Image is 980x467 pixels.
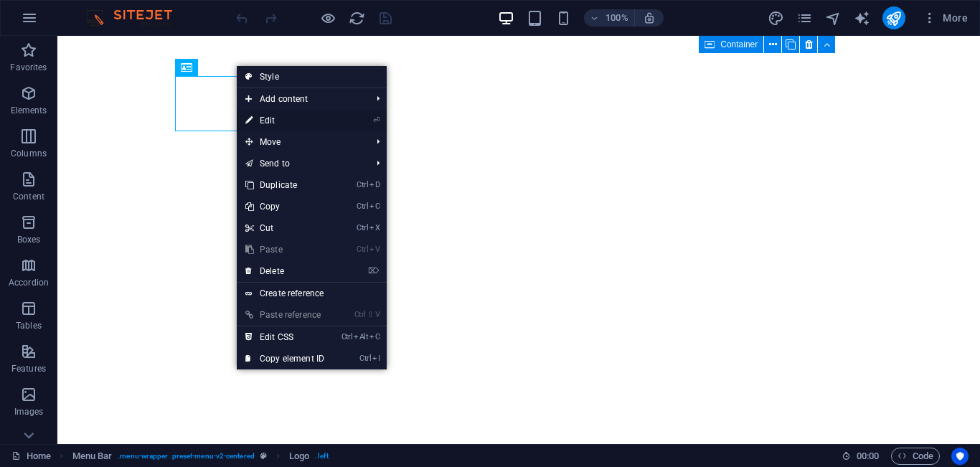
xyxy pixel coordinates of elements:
[72,448,113,465] span: Click to select. Double-click to edit
[237,217,333,239] a: CtrlXCut
[13,191,44,202] p: Content
[768,9,785,27] button: design
[17,234,41,245] p: Boxes
[357,223,368,232] i: Ctrl
[237,239,333,260] a: CtrlVPaste
[237,326,333,348] a: CtrlAltCEdit CSS
[237,283,387,304] a: Create reference
[357,202,368,211] i: Ctrl
[260,452,267,460] i: This element is a customizable preset
[891,448,940,465] button: Code
[825,9,842,27] button: navigator
[118,448,255,465] span: . menu-wrapper .preset-menu-v2-centered
[11,105,47,116] p: Elements
[315,448,328,465] span: . left
[369,223,380,232] i: X
[237,88,365,110] span: Add content
[11,148,47,159] p: Columns
[354,332,368,341] i: Alt
[319,9,336,27] button: Click here to leave preview mode and continue editing
[367,310,374,319] i: ⇧
[237,196,333,217] a: CtrlCCopy
[882,6,905,29] button: publish
[643,11,656,24] i: On resize automatically adjust zoom level to fit chosen device.
[357,180,368,189] i: Ctrl
[83,9,190,27] img: Editor Logo
[354,310,366,319] i: Ctrl
[768,10,784,27] i: Design (Ctrl+Alt+Y)
[842,448,880,465] h6: Session time
[237,304,333,326] a: Ctrl⇧VPaste reference
[237,66,387,88] a: Style
[923,11,968,25] span: More
[867,451,869,461] span: :
[16,320,42,331] p: Tables
[854,10,870,27] i: AI Writer
[359,354,371,363] i: Ctrl
[11,448,51,465] a: Click to cancel selection. Double-click to open Pages
[373,115,380,125] i: ⏎
[237,131,365,153] span: Move
[917,6,974,29] button: More
[289,448,309,465] span: Click to select. Double-click to edit
[237,153,365,174] a: Send to
[606,9,628,27] h6: 100%
[825,10,842,27] i: Navigator
[584,9,635,27] button: 100%
[369,180,380,189] i: D
[854,9,871,27] button: text_generator
[897,448,933,465] span: Code
[237,110,333,131] a: ⏎Edit
[357,245,368,254] i: Ctrl
[369,202,380,211] i: C
[348,9,365,27] button: reload
[341,332,353,341] i: Ctrl
[11,363,46,374] p: Features
[368,266,380,275] i: ⌦
[857,448,879,465] span: 00 00
[375,310,380,319] i: V
[369,332,380,341] i: C
[951,448,969,465] button: Usercentrics
[720,40,758,49] span: Container
[10,62,47,73] p: Favorites
[14,406,44,418] p: Images
[885,10,902,27] i: Publish
[9,277,49,288] p: Accordion
[237,260,333,282] a: ⌦Delete
[796,10,813,27] i: Pages (Ctrl+Alt+S)
[372,354,380,363] i: I
[72,448,329,465] nav: breadcrumb
[796,9,814,27] button: pages
[349,10,365,27] i: Reload page
[237,348,333,369] a: CtrlICopy element ID
[237,174,333,196] a: CtrlDDuplicate
[369,245,380,254] i: V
